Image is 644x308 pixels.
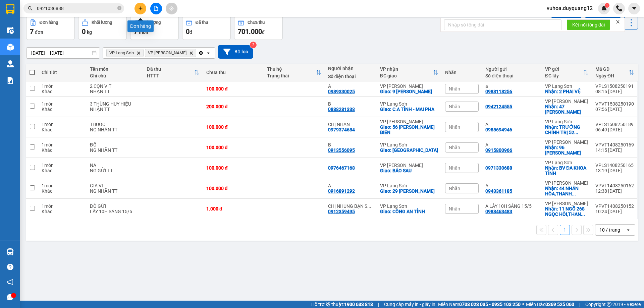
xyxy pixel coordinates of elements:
div: A [328,83,373,89]
span: đ [262,29,265,35]
svg: Clear all [198,50,204,56]
div: Chưa thu [206,70,260,75]
span: kg [87,29,92,35]
div: Khác [42,209,83,214]
span: Hỗ trợ kỹ thuật: [311,301,373,308]
div: A [485,183,538,188]
div: 0942124555 [485,104,512,109]
th: Toggle SortBy [592,64,637,81]
div: 0988118256 [485,89,512,94]
th: Toggle SortBy [264,64,324,81]
div: Nhận: 11 NGÕ 268 NGỌC HỒI,THANH TRÌ,HÀ NỘI [545,206,589,217]
div: CHỊ NHÀN [328,122,373,127]
div: Đã thu [147,66,194,72]
div: NG NHẬN TT [90,188,140,194]
div: VP Lạng Sơn [380,183,439,188]
button: Chưa thu701.000đ [234,16,283,40]
div: 0943361185 [485,188,512,194]
img: logo-vxr [6,4,14,14]
span: Nhãn [449,124,460,130]
div: 1 món [42,183,83,188]
button: file-add [150,3,162,14]
div: 14:15 [DATE] [595,147,634,153]
span: 1 [606,3,608,8]
button: aim [166,3,177,14]
div: VP gửi [545,66,583,72]
div: A [328,183,373,188]
div: Giao: 29 TRẦN ĐẠI NGHĨA [380,188,439,194]
div: 200.000 đ [206,104,260,109]
img: solution-icon [7,77,14,84]
span: close-circle [117,5,121,12]
div: Ghi chú [90,73,140,78]
div: VP Lạng Sơn [545,160,589,165]
div: Giao: C.A TỈNH - MAI PHA [380,107,439,112]
div: THUỐC [90,122,140,127]
div: VP nhận [380,66,433,72]
div: VPLS1408250165 [595,163,634,168]
div: Số điện thoại [328,74,373,79]
span: search [28,6,33,11]
div: Đã thu [196,20,208,25]
div: VP [PERSON_NAME] [380,119,439,124]
div: VP Lạng Sơn [380,203,439,209]
span: 7 [30,27,34,36]
img: phone-icon [616,5,622,11]
span: caret-down [631,5,637,11]
div: VP [PERSON_NAME] [545,99,589,104]
span: đ [190,29,192,35]
div: Người nhận [328,66,373,71]
th: Toggle SortBy [542,64,592,81]
div: VP [PERSON_NAME] [380,83,439,89]
div: Đơn hàng [40,20,58,25]
input: Nhập số tổng đài [444,19,561,30]
div: Khác [42,147,83,153]
div: Chưa thu [248,20,265,25]
div: 1.000 đ [206,206,260,211]
span: close [615,19,620,24]
span: ... [572,191,576,196]
div: VP [PERSON_NAME] [545,180,589,186]
div: 1 món [42,83,83,89]
div: 1 món [42,163,83,168]
div: 08:15 [DATE] [595,89,634,94]
div: Khác [42,127,83,132]
div: 1 món [42,101,83,107]
img: icon-new-feature [601,5,607,11]
div: 0916891292 [328,188,355,194]
div: HTTT [147,73,194,78]
button: Khối lượng0kg [78,16,127,40]
div: 10:24 [DATE] [595,209,634,214]
div: 100.000 đ [206,145,260,150]
div: LẤY 10H SÁNG 15/5 [90,209,140,214]
button: Số lượng7món [130,16,179,40]
span: notification [7,279,13,285]
span: 0 [186,27,190,36]
span: plus [138,6,143,11]
div: A [485,122,538,127]
input: Tìm tên, số ĐT hoặc mã đơn [37,5,116,12]
span: Cung cấp máy in - giấy in: [384,301,436,308]
div: Khác [42,188,83,194]
div: 0976467168 [328,165,355,171]
div: 1 món [42,142,83,147]
button: plus [135,3,146,14]
div: VPVT1508250190 [595,101,634,107]
div: Giao: BÁO SAU [380,168,439,173]
button: 1 [560,225,570,235]
svg: open [206,50,211,56]
div: B [328,101,373,107]
div: VP [PERSON_NAME] [380,163,439,168]
div: ĐỒ [90,142,140,147]
div: ĐC lấy [545,73,583,78]
div: VP [PERSON_NAME] [545,201,589,206]
div: 3 THÙNG HUY HIỆU [90,101,140,107]
span: Nhãn [449,186,460,191]
img: warehouse-icon [7,44,14,51]
div: VP [PERSON_NAME] [545,139,589,145]
div: Tên món [90,66,140,72]
span: 7 [134,27,138,36]
span: đơn [35,29,43,35]
span: file-add [154,6,158,11]
div: VP Lạng Sơn [545,119,589,124]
